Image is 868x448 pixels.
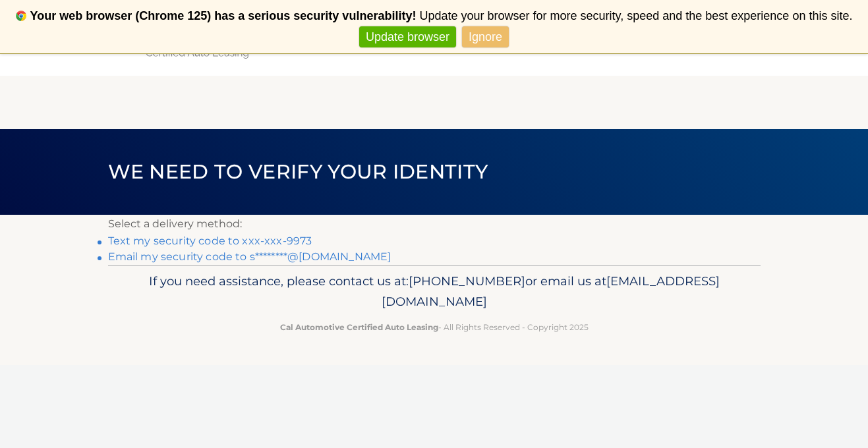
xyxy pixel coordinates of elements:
p: Select a delivery method: [108,215,761,233]
p: If you need assistance, please contact us at: or email us at [117,271,752,313]
span: We need to verify your identity [108,159,488,184]
p: - All Rights Reserved - Copyright 2025 [117,320,752,334]
b: Your web browser (Chrome 125) has a serious security vulnerability! [30,9,417,22]
span: [PHONE_NUMBER] [409,273,525,289]
a: Email my security code to s********@[DOMAIN_NAME] [108,250,391,263]
a: Ignore [462,26,509,48]
a: Text my security code to xxx-xxx-9973 [108,235,312,247]
a: Update browser [359,26,456,48]
strong: Cal Automotive Certified Auto Leasing [280,322,438,332]
span: Update your browser for more security, speed and the best experience on this site. [419,9,852,22]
